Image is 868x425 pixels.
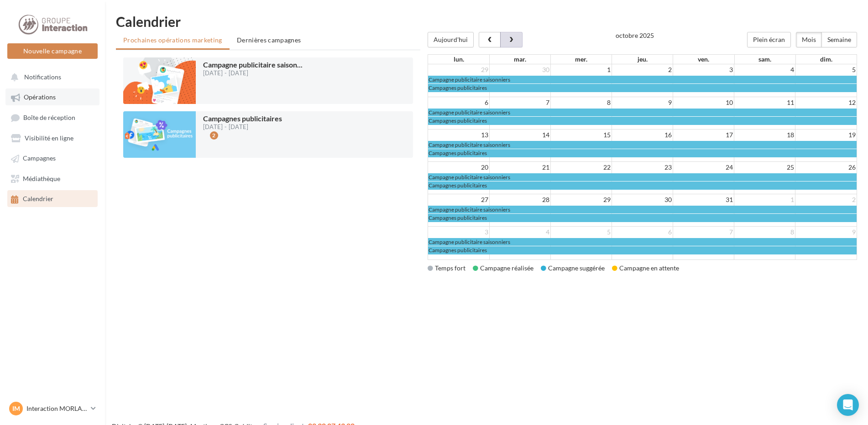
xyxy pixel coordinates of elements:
[5,170,99,187] a: Médiathèque
[5,88,99,105] a: Opérations
[673,194,734,206] td: 31
[734,194,795,206] td: 1
[429,76,510,83] span: Campagne publicitaire saisonniers
[795,97,857,109] td: 12
[203,124,282,130] div: [DATE] - [DATE]
[489,194,550,206] td: 28
[551,227,612,238] td: 5
[116,15,857,28] h1: Calendrier
[428,55,489,64] th: lun.
[428,246,857,254] a: Campagnes publicitaires
[26,404,87,413] p: Interaction MORLAIX
[428,97,489,109] td: 6
[25,134,73,142] span: Visibilité en ligne
[489,162,550,173] td: 21
[734,55,795,64] th: sam.
[203,114,282,123] span: Campagnes publicitaires
[428,214,857,222] a: Campagnes publicitaires
[428,162,489,173] td: 20
[734,130,795,141] td: 18
[612,97,673,109] td: 9
[23,175,60,182] span: Médiathèque
[429,182,487,189] span: Campagnes publicitaires
[489,64,550,75] td: 30
[551,64,612,75] td: 1
[837,394,859,416] div: Open Intercom Messenger
[210,131,218,140] div: 2
[5,68,96,85] button: Notifications
[428,84,857,92] a: Campagnes publicitaires
[612,130,673,141] td: 16
[5,190,99,207] a: Calendrier
[203,60,303,69] span: Campagne publicitaire saison
[673,97,734,109] td: 10
[123,36,222,44] span: Prochaines opérations marketing
[7,400,98,417] a: IM Interaction MORLAIX
[429,117,487,124] span: Campagnes publicitaires
[616,32,654,39] h2: octobre 2025
[612,194,673,206] td: 30
[429,206,510,213] span: Campagne publicitaire saisonniers
[428,32,474,47] button: Aujourd'hui
[673,64,734,75] td: 3
[24,73,61,81] span: Notifications
[612,55,673,64] th: jeu.
[428,181,857,189] a: Campagnes publicitaires
[428,109,857,116] a: Campagne publicitaire saisonniers
[795,130,857,141] td: 19
[429,150,487,156] span: Campagnes publicitaires
[428,173,857,181] a: Campagne publicitaire saisonniers
[237,36,301,44] span: Dernières campagnes
[428,149,857,157] a: Campagnes publicitaires
[795,227,857,238] td: 9
[551,97,612,109] td: 8
[429,141,510,148] span: Campagne publicitaire saisonniers
[795,64,857,75] td: 5
[612,264,679,273] div: Campagne en attente
[428,238,857,246] a: Campagne publicitaire saisonniers
[795,162,857,173] td: 26
[551,194,612,206] td: 29
[673,130,734,141] td: 17
[428,64,489,75] td: 29
[428,141,857,149] a: Campagne publicitaire saisonniers
[734,227,795,238] td: 8
[612,64,673,75] td: 2
[489,227,550,238] td: 4
[734,162,795,173] td: 25
[551,130,612,141] td: 15
[541,264,605,273] div: Campagne suggérée
[795,55,857,64] th: dim.
[734,97,795,109] td: 11
[429,109,510,116] span: Campagne publicitaire saisonniers
[673,227,734,238] td: 7
[5,109,99,126] a: Boîte de réception
[24,93,56,101] span: Opérations
[428,130,489,141] td: 13
[796,32,822,47] button: Mois
[12,404,20,413] span: IM
[428,206,857,213] a: Campagne publicitaire saisonniers
[428,264,465,273] div: Temps fort
[489,55,550,64] th: mar.
[428,117,857,124] a: Campagnes publicitaires
[429,84,487,91] span: Campagnes publicitaires
[23,114,75,121] span: Boîte de réception
[297,60,303,69] span: ...
[551,55,612,64] th: mer.
[734,64,795,75] td: 4
[551,162,612,173] td: 22
[429,247,487,254] span: Campagnes publicitaires
[673,162,734,173] td: 24
[23,195,53,203] span: Calendrier
[203,70,303,76] div: [DATE] - [DATE]
[428,227,489,238] td: 3
[747,32,791,47] button: Plein écran
[473,264,533,273] div: Campagne réalisée
[5,130,99,146] a: Visibilité en ligne
[612,227,673,238] td: 6
[429,238,510,245] span: Campagne publicitaire saisonniers
[428,76,857,83] a: Campagne publicitaire saisonniers
[821,32,857,47] button: Semaine
[489,130,550,141] td: 14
